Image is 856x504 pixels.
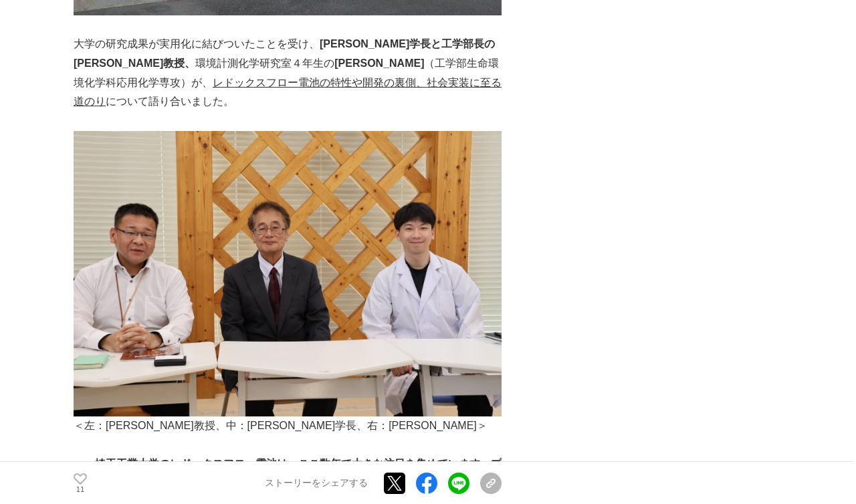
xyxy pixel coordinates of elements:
[74,38,495,69] strong: [PERSON_NAME]学長と工学部長の[PERSON_NAME]教授、
[334,57,424,69] strong: [PERSON_NAME]
[74,416,502,436] p: ＜左：[PERSON_NAME]教授、中：[PERSON_NAME]学長、右：[PERSON_NAME]＞
[74,458,502,489] strong: ――埼玉工業大学のレドックスフロー電池は、ここ数年で大きな注目を集めています。プロジェクトが加速したきっかけは、「ものづくり研究棟」の建設だったそうですね
[74,35,502,112] p: 大学の研究成果が実用化に結びついたことを受け、 環境計測化学研究室４年生の （工学部生命環境化学科応用化学専攻）が、 について語り合いました。
[74,77,502,108] u: レドックスフロー電池の特性や開発の裏側、社会実装に至る道のり
[74,486,87,493] p: 11
[74,455,502,493] p: 。
[265,477,368,489] p: ストーリーをシェアする
[74,131,502,416] img: thumbnail_dcdc6870-733c-11f0-a6c8-35c33b5d3229.JPG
